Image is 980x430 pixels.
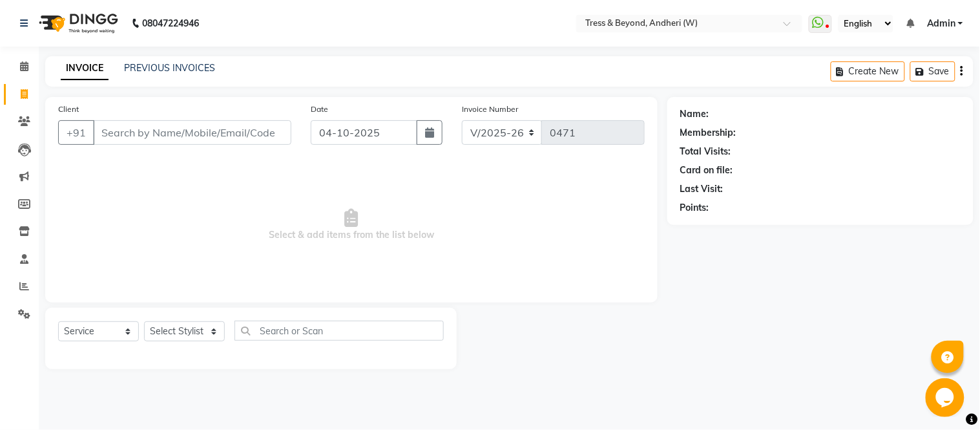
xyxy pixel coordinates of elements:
div: Card on file: [680,164,733,177]
img: logo [33,5,121,41]
b: 08047224946 [142,5,199,41]
div: Points: [680,201,709,215]
span: Select & add items from the list below [58,160,645,290]
label: Date [311,103,328,115]
label: Invoice Number [462,103,518,115]
button: +91 [58,120,94,145]
div: Name: [680,107,709,121]
button: Create New [831,61,905,81]
label: Client [58,103,79,115]
a: INVOICE [61,57,109,80]
span: Admin [927,17,955,30]
div: Membership: [680,126,736,140]
button: Save [910,61,955,81]
a: PREVIOUS INVOICES [124,62,215,74]
div: Last Visit: [680,182,724,196]
iframe: chat widget [926,378,967,417]
input: Search by Name/Mobile/Email/Code [93,120,291,145]
input: Search or Scan [235,321,444,341]
div: Total Visits: [680,145,731,158]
